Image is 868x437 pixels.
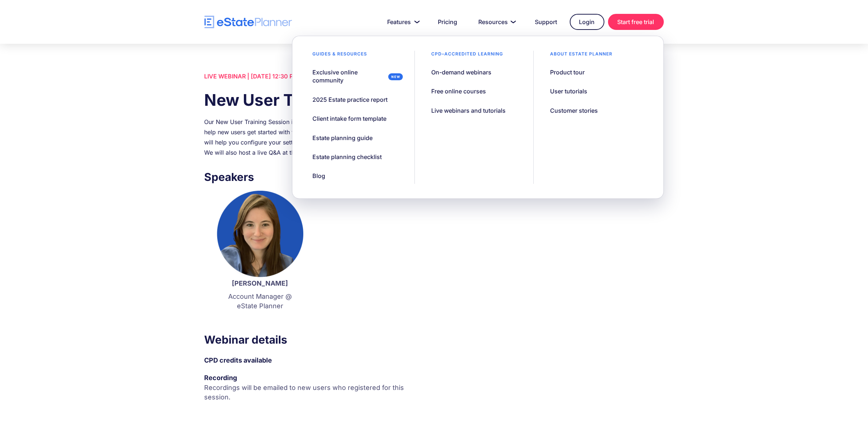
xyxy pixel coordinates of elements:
[215,292,305,311] p: Account Manager @ eState Planner
[422,65,501,80] a: On-demand webinars
[429,15,466,29] a: Pricing
[312,153,382,161] div: Estate planning checklist
[303,92,397,107] a: 2025 Estate practice report
[312,172,325,180] div: Blog
[205,373,420,383] div: Recording
[303,168,334,183] a: Blog
[303,51,376,61] div: Guides & resources
[303,149,391,165] a: Estate planning checklist
[526,15,566,29] a: Support
[215,314,305,324] p: ‍
[205,356,272,364] strong: CPD credits available
[205,16,292,28] a: home
[608,14,664,30] a: Start free trial
[422,103,515,118] a: Live webinars and tutorials
[550,87,587,95] div: User tutorials
[431,107,506,115] div: Live webinars and tutorials
[312,134,373,142] div: Estate planning guide
[108,0,134,7] span: Last Name
[541,103,607,118] a: Customer stories
[303,111,396,126] a: Client intake form template
[205,169,420,185] h3: Speakers
[541,84,596,99] a: User tutorials
[303,130,382,146] a: Estate planning guide
[379,15,426,29] a: Features
[541,65,594,80] a: Product tour
[431,87,486,95] div: Free online courses
[570,14,604,30] a: Login
[550,68,585,76] div: Product tour
[232,279,288,287] strong: [PERSON_NAME]
[541,51,622,61] div: About estate planner
[312,96,388,104] div: 2025 Estate practice report
[312,115,386,123] div: Client intake form template
[205,117,420,158] div: Our New User Training Session is a 60-minute interactive session designed to help new users get s...
[470,15,523,29] a: Resources
[303,65,407,88] a: Exclusive online community
[205,71,420,81] div: LIVE WEBINAR | [DATE] 12:30 PM ET | 9:30 am PT
[422,51,512,61] div: CPD–accredited learning
[205,331,420,348] h3: Webinar details
[312,68,385,85] div: Exclusive online community
[205,89,420,111] h1: New User Training
[205,383,420,402] p: Recordings will be emailed to new users who registered for this session.
[431,68,491,76] div: On-demand webinars
[550,107,598,115] div: Customer stories
[422,84,495,99] a: Free online courses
